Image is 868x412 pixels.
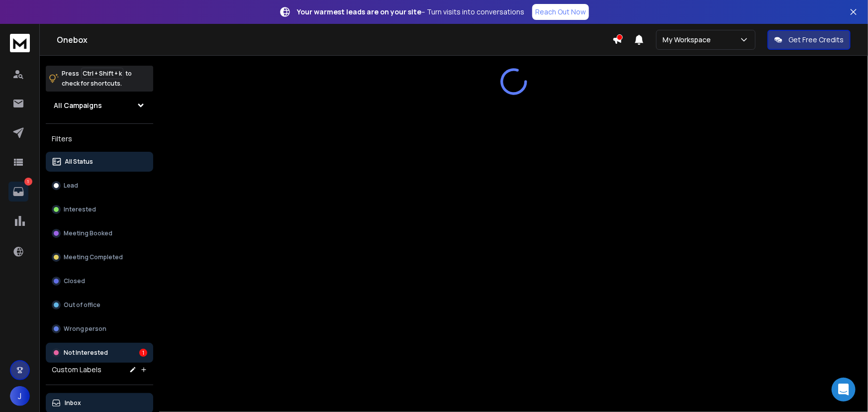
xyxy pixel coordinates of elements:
[64,349,108,357] p: Not Interested
[57,34,612,46] h1: Onebox
[81,68,123,79] span: Ctrl + Shift + k
[64,277,85,285] p: Closed
[64,253,123,261] p: Meeting Completed
[54,101,102,110] h1: All Campaigns
[46,223,153,243] button: Meeting Booked
[46,271,153,291] button: Closed
[10,386,30,406] button: J
[62,69,132,89] p: Press to check for shortcuts.
[297,7,524,17] p: – Turn visits into conversations
[297,7,421,16] strong: Your warmest leads are on your site
[65,158,93,166] p: All Status
[46,176,153,196] button: Lead
[46,152,153,172] button: All Status
[46,319,153,339] button: Wrong person
[64,229,112,237] p: Meeting Booked
[535,7,586,17] p: Reach Out Now
[65,399,81,407] p: Inbox
[64,182,78,190] p: Lead
[532,4,589,20] a: Reach Out Now
[64,301,100,309] p: Out of office
[64,325,106,333] p: Wrong person
[8,182,28,202] a: 1
[788,35,844,45] p: Get Free Credits
[46,200,153,219] button: Interested
[24,178,32,186] p: 1
[832,378,856,402] div: Open Intercom Messenger
[663,35,715,45] p: My Workspace
[64,206,96,213] p: Interested
[52,365,101,375] h3: Custom Labels
[10,34,30,52] img: logo
[46,132,153,146] h3: Filters
[46,96,153,115] button: All Campaigns
[46,343,153,363] button: Not Interested1
[139,349,147,357] div: 1
[46,295,153,315] button: Out of office
[46,247,153,267] button: Meeting Completed
[768,30,851,50] button: Get Free Credits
